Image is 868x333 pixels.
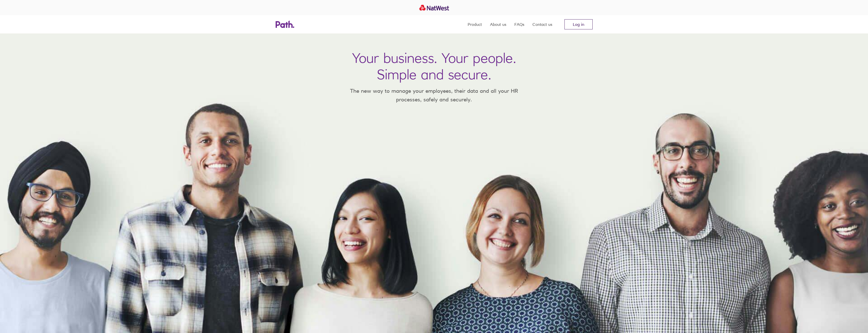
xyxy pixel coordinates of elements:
a: About us [490,15,506,33]
h1: Your business. Your people. Simple and secure. [352,50,516,83]
a: Log in [564,19,593,29]
a: Contact us [532,15,552,33]
a: Product [468,15,482,33]
a: FAQs [514,15,524,33]
p: The new way to manage your employees, their data and all your HR processes, safely and securely. [343,87,526,104]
